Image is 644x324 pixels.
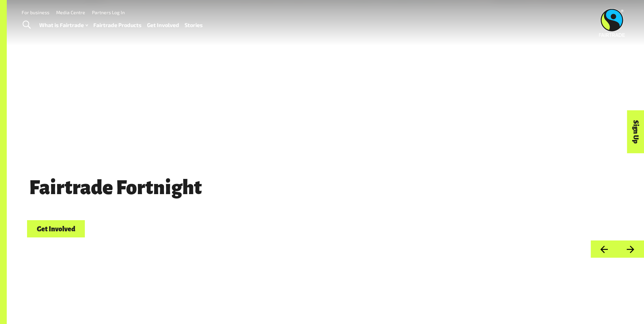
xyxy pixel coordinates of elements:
[39,20,88,30] a: What is Fairtrade
[93,20,142,30] a: Fairtrade Products
[591,240,617,258] button: Previous
[147,20,179,30] a: Get Involved
[22,9,49,15] a: For business
[599,8,625,37] img: Fairtrade Australia New Zealand logo
[18,17,35,33] a: Toggle Search
[185,20,203,30] a: Stories
[27,204,523,217] p: [DATE] - [DATE]
[27,220,85,237] a: Get Involved
[617,240,644,258] button: Next
[56,9,85,15] a: Media Centre
[92,9,125,15] a: Partners Log In
[27,177,204,199] span: Fairtrade Fortnight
